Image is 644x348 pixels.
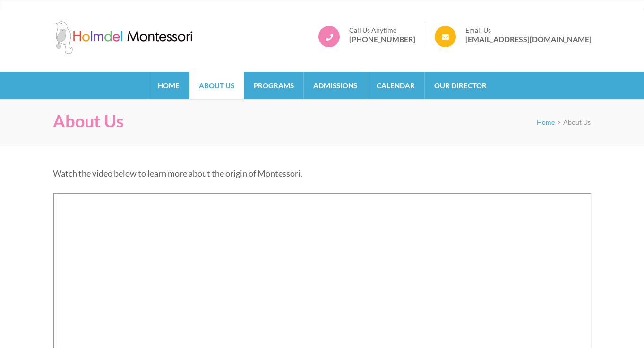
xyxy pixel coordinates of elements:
span: Email Us [465,26,592,34]
a: About Us [189,72,244,99]
p: Watch the video below to learn more about the origin of Montessori. [53,167,592,180]
a: Our Director [425,72,496,99]
a: [EMAIL_ADDRESS][DOMAIN_NAME] [465,34,592,44]
a: Programs [244,72,303,99]
a: [PHONE_NUMBER] [349,34,415,44]
span: Call Us Anytime [349,26,415,34]
h1: About Us [53,111,124,131]
a: Admissions [304,72,367,99]
a: Home [148,72,189,99]
a: Home [537,118,555,126]
img: Holmdel Montessori School [53,21,195,54]
span: > [557,118,561,126]
a: Calendar [367,72,424,99]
